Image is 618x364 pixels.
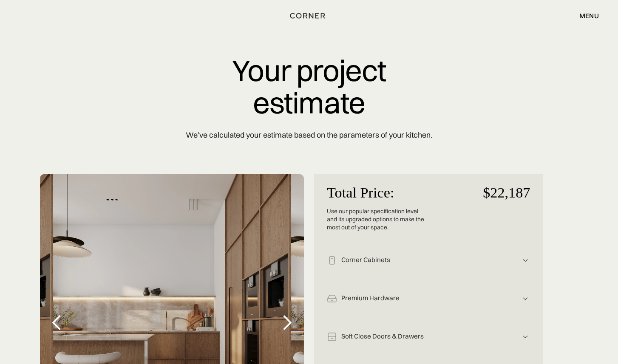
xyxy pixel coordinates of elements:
[428,178,530,207] p: $22,187
[337,332,520,341] div: Soft Close Doors & Drawers
[91,123,527,147] p: We’ve calculated your estimate based on the parameters of your kitchen.
[282,10,337,21] a: home
[337,256,520,265] div: Corner Cabinets
[91,54,527,119] p: Your project estimate
[571,8,599,23] div: menu
[579,12,599,19] div: menu
[327,207,428,238] div: Use our popular specification level and its upgraded options to make the most out of your space.
[337,294,520,303] div: Premium Hardware
[327,178,428,207] p: Total Price:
